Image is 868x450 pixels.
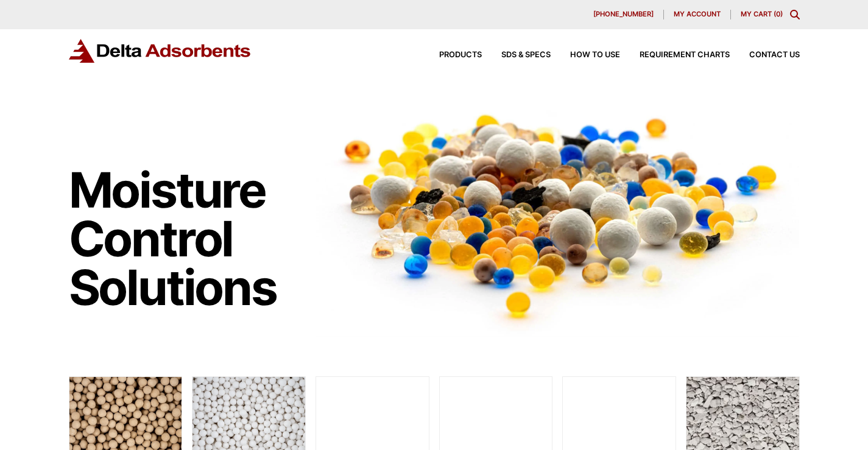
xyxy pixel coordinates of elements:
[776,10,780,18] span: 0
[439,51,482,59] span: Products
[749,51,800,59] span: Contact Us
[551,51,620,59] a: How to Use
[790,10,800,19] div: Toggle Modal Content
[674,11,721,18] span: My account
[69,39,252,63] img: Delta Adsorbents
[69,166,304,312] h1: Moisture Control Solutions
[482,51,551,59] a: SDS & SPECS
[570,51,620,59] span: How to Use
[584,10,664,19] a: [PHONE_NUMBER]
[620,51,730,59] a: Requirement Charts
[741,10,783,18] a: My Cart (0)
[730,51,800,59] a: Contact Us
[316,92,800,337] img: Image
[593,11,654,18] span: [PHONE_NUMBER]
[420,51,482,59] a: Products
[640,51,730,59] span: Requirement Charts
[664,10,731,19] a: My account
[501,51,551,59] span: SDS & SPECS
